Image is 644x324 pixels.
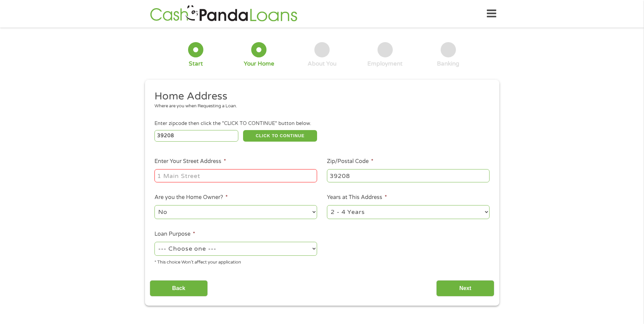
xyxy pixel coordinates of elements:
[154,158,226,165] label: Enter Your Street Address
[327,194,387,201] label: Years at This Address
[154,130,238,142] input: Enter Zipcode (e.g 01510)
[244,60,274,68] div: Your Home
[154,231,195,238] label: Loan Purpose
[150,280,208,297] input: Back
[308,60,336,68] div: About You
[436,280,494,297] input: Next
[154,120,489,127] div: Enter zipcode then click the "CLICK TO CONTINUE" button below.
[154,257,317,266] div: * This choice Won’t affect your application
[154,169,317,182] input: 1 Main Street
[367,60,403,68] div: Employment
[327,158,373,165] label: Zip/Postal Code
[189,60,203,68] div: Start
[154,90,484,103] h2: Home Address
[148,4,299,23] img: GetLoanNow Logo
[437,60,459,68] div: Banking
[243,130,317,142] button: CLICK TO CONTINUE
[154,103,484,110] div: Where are you when Requesting a Loan.
[154,194,228,201] label: Are you the Home Owner?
